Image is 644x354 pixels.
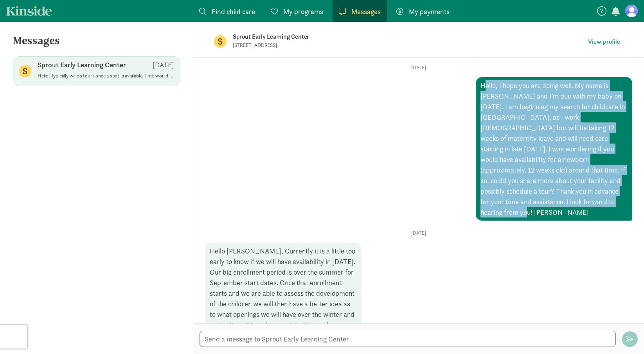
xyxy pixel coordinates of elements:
p: Sprout Early Learning Center [233,31,479,42]
p: [DATE] [205,65,632,71]
span: My payments [409,6,450,17]
a: View profile [585,36,623,47]
span: Find child care [212,6,255,17]
p: [STREET_ADDRESS] [233,42,425,49]
p: [DATE] [153,60,174,70]
span: Messages [351,6,381,17]
button: View profile [585,36,623,47]
p: [DATE] [205,230,632,236]
div: Hello, I hope you are doing well. My name is [PERSON_NAME] and I’m due with my baby on [DATE]. I ... [476,77,632,221]
figure: S [19,65,31,77]
a: Kinside [6,6,52,16]
p: Hello, Typically we do tours once a spot is available. That would be why [PERSON_NAME] said that.... [38,73,174,79]
span: My programs [283,6,323,17]
span: View profile [588,37,620,47]
p: Sprout Early Learning Center [38,60,126,70]
figure: S [214,35,227,48]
